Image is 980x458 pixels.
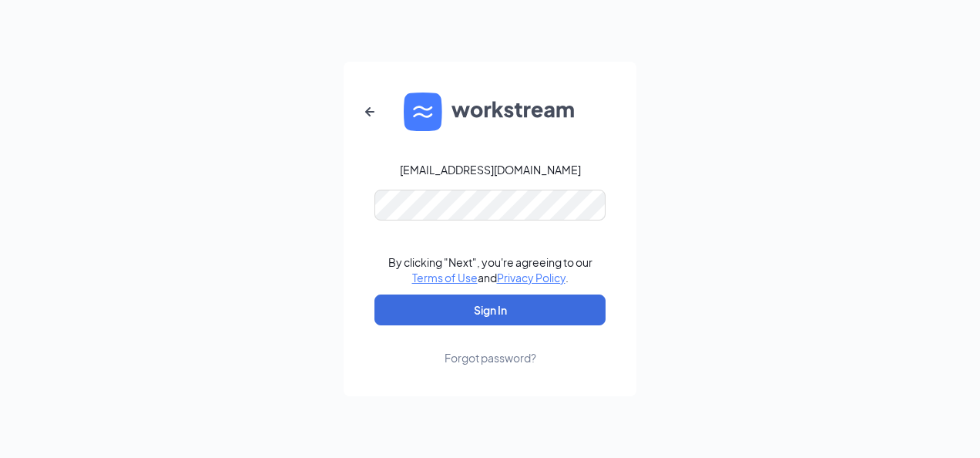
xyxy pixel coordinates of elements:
button: Sign In [374,295,606,325]
img: WS logo and Workstream text [404,93,576,131]
a: Terms of Use [412,271,478,285]
a: Forgot password? [445,325,536,365]
div: By clicking "Next", you're agreeing to our and . [388,254,592,285]
svg: ArrowLeftNew [361,103,379,121]
a: Privacy Policy [497,271,566,285]
div: [EMAIL_ADDRESS][DOMAIN_NAME] [400,162,581,177]
button: ArrowLeftNew [351,93,388,130]
div: Forgot password? [445,350,536,365]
